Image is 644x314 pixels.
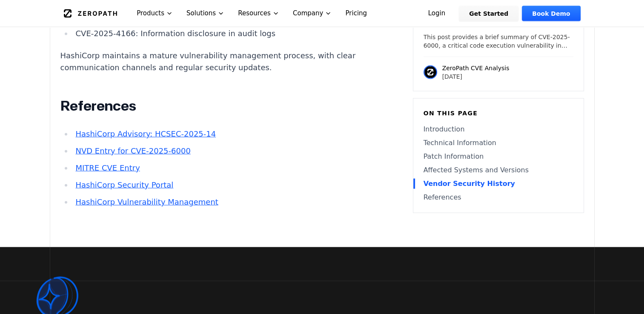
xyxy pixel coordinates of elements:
[75,197,218,206] a: HashiCorp Vulnerability Management
[424,138,573,148] a: Technical Information
[72,28,377,40] li: CVE-2025-4166: Information disclosure in audit logs
[75,129,216,138] a: HashiCorp Advisory: HCSEC-2025-14
[424,192,573,203] a: References
[424,66,437,79] img: ZeroPath CVE Analysis
[75,146,190,155] a: NVD Entry for CVE-2025-6000
[60,50,377,74] p: HashiCorp maintains a mature vulnerability management process, with clear communication channels ...
[442,72,509,81] p: [DATE]
[424,33,573,50] p: This post provides a brief summary of CVE-2025-6000, a critical code execution vulnerability in H...
[75,163,140,172] a: MITRE CVE Entry
[424,165,573,175] a: Affected Systems and Versions
[424,124,573,134] a: Introduction
[424,109,573,117] h6: On this page
[424,179,573,189] a: Vendor Security History
[418,6,456,21] a: Login
[522,6,580,21] a: Book Demo
[60,97,377,114] h2: References
[424,151,573,162] a: Patch Information
[75,180,173,189] a: HashiCorp Security Portal
[442,64,509,72] p: ZeroPath CVE Analysis
[459,6,518,21] a: Get Started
